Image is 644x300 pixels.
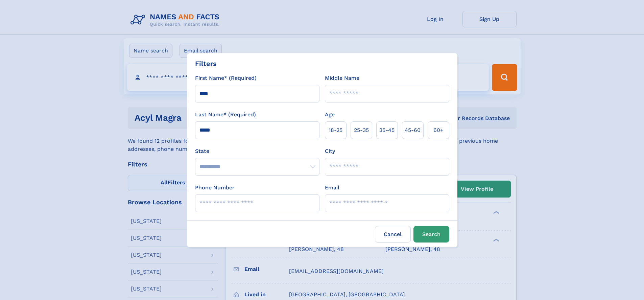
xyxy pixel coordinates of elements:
[405,126,421,134] span: 45‑60
[413,226,449,243] button: Search
[375,226,411,243] label: Cancel
[195,111,256,119] label: Last Name* (Required)
[325,147,335,155] label: City
[325,111,335,119] label: Age
[325,184,339,192] label: Email
[354,126,369,134] span: 25‑35
[379,126,395,134] span: 35‑45
[329,126,342,134] span: 18‑25
[195,147,319,155] label: State
[195,59,217,69] div: Filters
[433,126,444,134] span: 60+
[195,74,257,82] label: First Name* (Required)
[325,74,359,82] label: Middle Name
[195,184,235,192] label: Phone Number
